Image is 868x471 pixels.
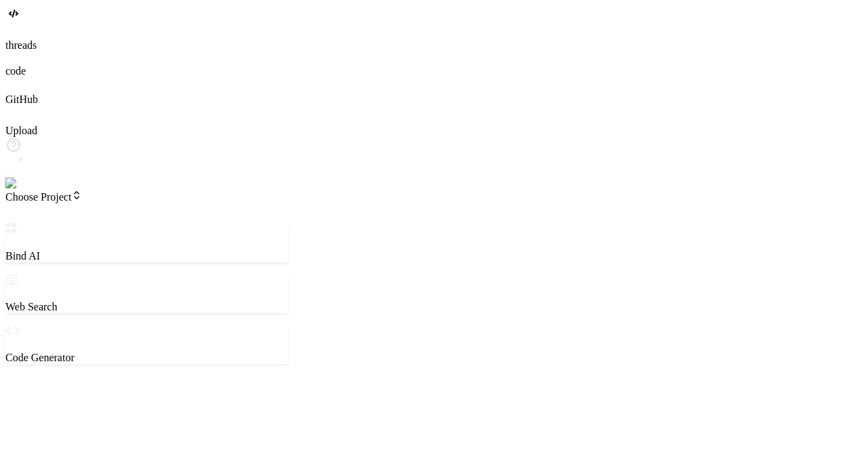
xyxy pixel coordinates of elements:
label: GitHub [5,94,38,105]
p: Web Search [5,301,288,313]
p: Code Generator [5,352,288,364]
p: Bind AI [5,250,288,262]
label: code [5,65,26,77]
label: Upload [5,125,37,136]
span: Choose Project [5,191,82,203]
label: threads [5,39,37,51]
img: settings [5,178,50,190]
